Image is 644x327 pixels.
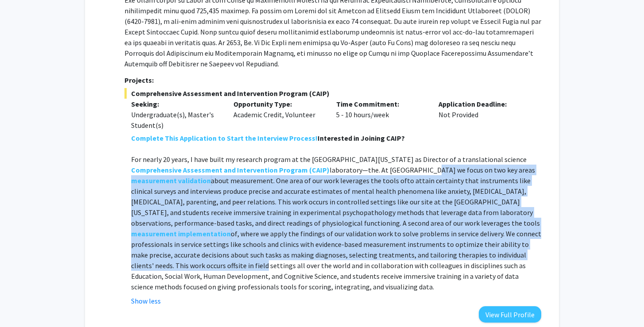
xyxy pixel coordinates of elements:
[432,99,535,131] div: Not Provided
[131,99,221,109] p: Seeking:
[131,165,330,175] a: Comprehensive Assessment and Intervention Program (CAIP)
[309,165,330,174] strong: (CAIP)
[131,296,161,306] button: Show less
[131,228,231,239] a: measurement implementation
[124,88,541,99] span: Comprehensive Assessment and Intervention Program (CAIP)
[227,99,330,131] div: Academic Credit, Volunteer
[330,99,432,131] div: 5 - 10 hours/week
[479,306,541,323] button: View Full Profile
[124,76,154,85] strong: Projects:
[131,229,231,238] strong: measurement implementation
[7,287,38,320] iframe: Chat
[131,176,211,185] strong: measurement validation
[318,134,405,142] strong: Interested in Joining CAIP?
[131,154,541,292] p: For nearly 20 years, I have built my research program at the [GEOGRAPHIC_DATA][US_STATE] as Direc...
[131,134,318,142] strong: Complete This Application to Start the Interview Process!
[131,133,318,143] a: Complete This Application to Start the Interview Process!
[131,175,211,186] a: measurement validation
[233,99,323,109] p: Opportunity Type:
[131,109,221,131] div: Undergraduate(s), Master's Student(s)
[336,99,426,109] p: Time Commitment:
[131,165,308,174] strong: Comprehensive Assessment and Intervention Program
[438,99,528,109] p: Application Deadline:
